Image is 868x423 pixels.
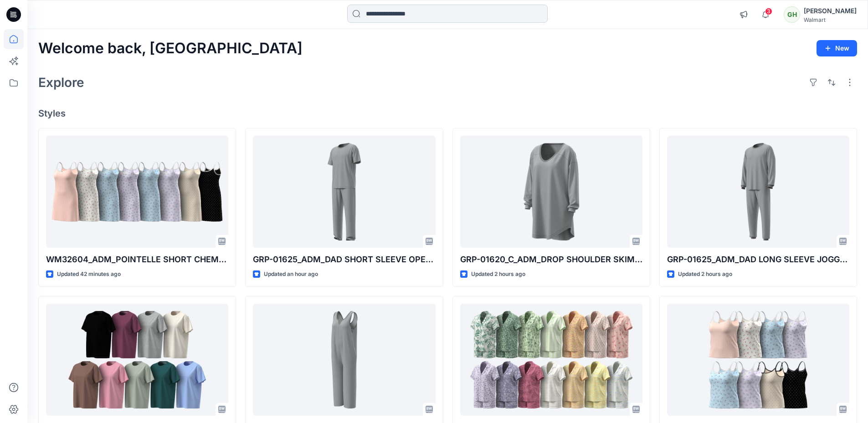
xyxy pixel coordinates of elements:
[38,75,84,90] h2: Explore
[46,253,228,266] p: WM32604_ADM_POINTELLE SHORT CHEMISE_COLORWAY
[784,6,800,23] div: GH
[57,270,121,279] p: Updated 42 minutes ago
[46,304,228,416] a: WM22608A_ADM_ ESSENTIALS TEE COLORWAY
[667,253,849,266] p: GRP-01625_ADM_DAD LONG SLEEVE JOGGER
[253,136,435,248] a: GRP-01625_ADM_DAD SHORT SLEEVE OPEN LEG
[804,16,857,23] div: Walmart
[460,304,642,416] a: WM22219B_ADM_SHORTY NOTCH SET_COLORWAY
[38,108,857,119] h4: Styles
[678,270,732,279] p: Updated 2 hours ago
[460,136,642,248] a: GRP-01620_C_ADM_DROP SHOULDER SKIMP_DEVELOPMENT
[253,304,435,416] a: GRP-01595_ADM_LOUNGE ROMPER
[460,253,642,266] p: GRP-01620_C_ADM_DROP SHOULDER SKIMP_DEVELOPMENT
[667,136,849,248] a: GRP-01625_ADM_DAD LONG SLEEVE JOGGER
[253,253,435,266] p: GRP-01625_ADM_DAD SHORT SLEEVE OPEN LEG
[46,136,228,248] a: WM32604_ADM_POINTELLE SHORT CHEMISE_COLORWAY
[765,8,772,15] span: 3
[264,270,318,279] p: Updated an hour ago
[817,40,857,56] button: New
[38,40,303,57] h2: Welcome back, [GEOGRAPHIC_DATA]
[667,304,849,416] a: WM32601_ADM_POINTELLE TANK_COLORWAY
[471,270,525,279] p: Updated 2 hours ago
[804,5,857,16] div: [PERSON_NAME]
